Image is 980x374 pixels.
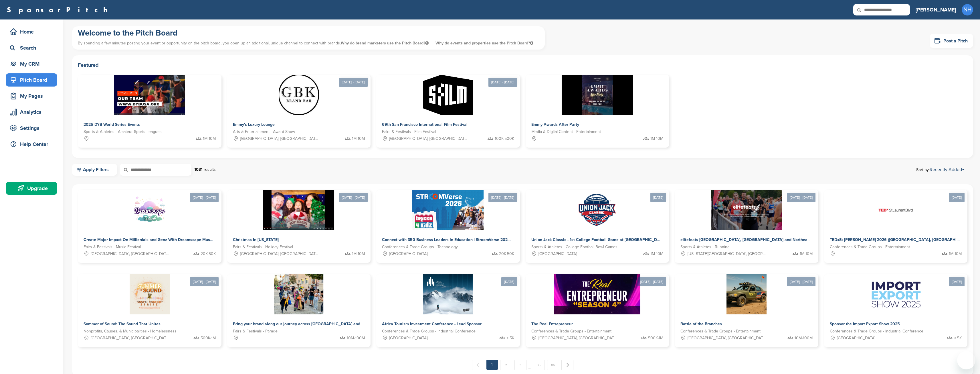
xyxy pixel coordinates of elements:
[495,136,514,142] span: 100K-500K
[830,328,923,334] span: Conferences & Trade Groups - Industrial Conference
[916,3,956,16] a: [PERSON_NAME]
[7,6,111,13] a: SponsorPitch
[423,274,473,314] img: Sponsorpitch &
[962,4,973,15] span: NH
[514,360,526,370] a: 3
[930,34,973,48] a: Post a Pitch
[648,335,663,341] span: 500K-1M
[488,78,517,87] div: [DATE] - [DATE]
[9,91,57,101] div: My Pages
[577,190,617,230] img: Sponsorpitch &
[240,136,319,142] span: [GEOGRAPHIC_DATA], [GEOGRAPHIC_DATA]
[824,181,968,263] a: [DATE] Sponsorpitch & TEDxSt [PERSON_NAME] 2026 ([GEOGRAPHIC_DATA], [GEOGRAPHIC_DATA]) – Let’s Cr...
[376,181,520,263] a: [DATE] - [DATE] Sponsorpitch & Connect with 350 Business Leaders in Education | StroomVerse 2026 ...
[554,274,640,314] img: Sponsorpitch &
[650,136,663,142] span: 1M-10M
[423,75,473,115] img: Sponsorpitch &
[6,41,57,54] a: Search
[638,277,666,286] div: [DATE] - [DATE]
[6,122,57,135] a: Settings
[9,123,57,133] div: Settings
[506,335,514,341] span: < 5K
[680,237,824,242] span: elitefeats [GEOGRAPHIC_DATA], [GEOGRAPHIC_DATA] and Northeast Events
[9,183,57,193] div: Upgrade
[528,360,531,370] span: …
[274,274,323,314] img: Sponsorpitch &
[650,193,666,202] div: [DATE]
[376,265,520,347] a: [DATE] Sponsorpitch & Africa Tourism Investment Conference - Lead Sponsor Conferences & Trade Gro...
[561,360,573,370] a: Next →
[526,75,669,148] a: Sponsorpitch & Emmy Awards After-Party Media & Digital Content - Entertainment 1M-10M
[84,322,161,326] span: Summer of Sound: The Sound That Unites
[688,251,766,257] span: [US_STATE][GEOGRAPHIC_DATA], [GEOGRAPHIC_DATA]
[6,57,57,71] a: My CRM
[382,244,458,250] span: Conferences & Trade Groups - Technology
[376,66,520,148] a: [DATE] - [DATE] Sponsorpitch & 69th San Francisco International Film Festival Fairs & Festivals -...
[78,265,221,347] a: [DATE] - [DATE] Sponsorpitch & Summer of Sound: The Sound That Unites Nonprofits, Causes, & Munic...
[957,351,975,369] iframe: Button to launch messaging window
[201,251,216,257] span: 20K-50K
[352,251,365,257] span: 1M-10M
[675,181,818,263] a: [DATE] - [DATE] Sponsorpitch & elitefeats [GEOGRAPHIC_DATA], [GEOGRAPHIC_DATA] and Northeast Even...
[486,360,498,370] em: 1
[6,138,57,151] a: Help Center
[240,251,319,257] span: [GEOGRAPHIC_DATA], [GEOGRAPHIC_DATA]
[787,277,815,286] div: [DATE] - [DATE]
[916,6,956,14] h3: [PERSON_NAME]
[680,322,722,326] span: Battle of the Branches
[78,38,539,48] p: By spending a few minutes posting your event or opportunity on the pitch board, you open up an ad...
[389,251,427,257] span: [GEOGRAPHIC_DATA]
[9,75,57,85] div: Pitch Board
[9,43,57,53] div: Search
[562,75,633,115] img: Sponsorpitch &
[227,66,371,148] a: [DATE] - [DATE] Sponsorpitch & Emmy's Luxury Lounge Arts & Entertainment - Award Show [GEOGRAPHIC...
[472,360,484,370] span: ← Previous
[6,25,57,38] a: Home
[824,265,968,347] a: [DATE] Sponsorpitch & Sponsor the Import Export Show 2025 Conferences & Trade Groups - Industrial...
[91,335,169,341] span: [GEOGRAPHIC_DATA], [GEOGRAPHIC_DATA]
[204,167,216,172] span: results
[837,335,875,341] span: [GEOGRAPHIC_DATA]
[201,335,216,341] span: 500K-1M
[9,59,57,69] div: My CRM
[6,105,57,119] a: Analytics
[389,136,468,142] span: [GEOGRAPHIC_DATA], [GEOGRAPHIC_DATA]
[711,190,782,230] img: Sponsorpitch &
[531,129,601,135] span: Media & Digital Content - Entertainment
[233,322,402,326] span: Bring your brand along our journey across [GEOGRAPHIC_DATA] and [GEOGRAPHIC_DATA]
[382,122,468,127] span: 69th San Francisco International Film Festival
[726,274,767,314] img: Sponsorpitch &
[227,274,371,347] a: Sponsorpitch & Bring your brand along our journey across [GEOGRAPHIC_DATA] and [GEOGRAPHIC_DATA] ...
[341,41,430,46] span: Why do brand marketers use the Pitch Board?
[501,277,517,286] div: [DATE]
[130,190,170,230] img: Sponsorpitch &
[412,190,484,230] img: Sponsorpitch &
[499,251,514,257] span: 20K-50K
[382,237,510,242] span: Connect with 350 Business Leaders in Education | StroomVerse 2026
[352,136,365,142] span: 1M-10M
[688,335,766,341] span: [GEOGRAPHIC_DATA], [GEOGRAPHIC_DATA], [US_STATE][GEOGRAPHIC_DATA], [GEOGRAPHIC_DATA], [GEOGRAPHIC...
[339,193,368,202] div: [DATE] - [DATE]
[680,328,761,334] span: Conferences & Trade Groups - Entertainment
[382,328,476,334] span: Conferences & Trade Groups - Industrial Conference
[78,28,539,38] h1: Welcome to the Pitch Board
[547,360,559,370] a: 86
[130,274,170,314] img: Sponsorpitch &
[830,244,910,250] span: Conferences & Trade Groups - Entertainment
[84,237,229,242] span: Create Major Impact On Millienials and Genz With Dreamscape Music Festival
[190,193,219,202] div: [DATE] - [DATE]
[233,328,278,334] span: Fairs & Festivals - Parade
[84,244,141,250] span: Fairs & Festivals - Music Festival
[949,277,965,286] div: [DATE]
[263,190,334,230] img: Sponsorpitch &
[916,167,965,172] span: Sort by:
[190,277,219,286] div: [DATE] - [DATE]
[538,251,577,257] span: [GEOGRAPHIC_DATA]
[930,167,965,173] a: Recently Added
[9,107,57,117] div: Analytics
[347,335,365,341] span: 10M-100M
[954,335,962,341] span: < 5K
[830,322,900,326] span: Sponsor the Import Export Show 2025
[680,244,730,250] span: Sports & Athletes - Running
[650,251,663,257] span: 1M-10M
